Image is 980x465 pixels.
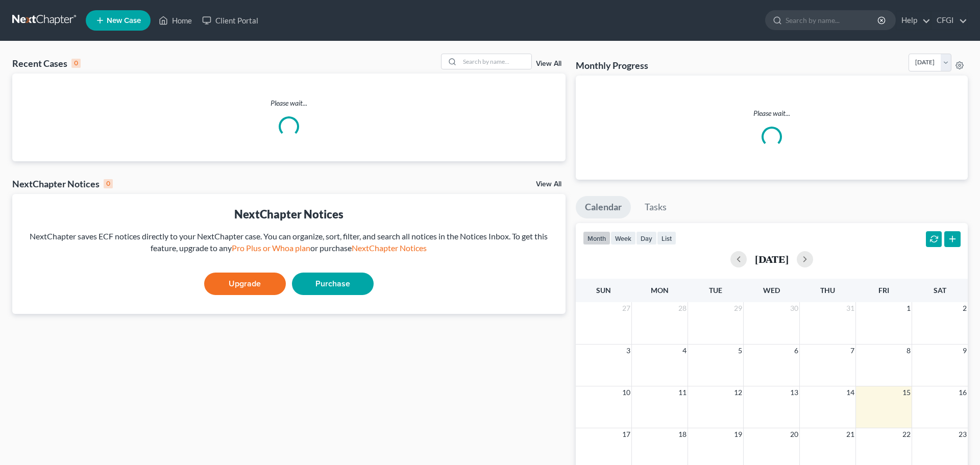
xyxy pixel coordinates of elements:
[677,386,688,399] span: 11
[849,345,855,357] span: 7
[737,345,743,357] span: 5
[232,243,310,253] a: Pro Plus or Whoa plan
[460,54,531,69] input: Search by name...
[107,17,141,25] span: New Case
[733,386,743,399] span: 12
[789,302,799,314] span: 30
[932,11,967,30] a: CFGI
[610,231,636,245] button: week
[625,345,631,357] span: 3
[584,108,960,118] p: Please wait...
[763,286,780,295] span: Wed
[901,386,912,399] span: 15
[733,428,743,440] span: 19
[536,181,561,188] a: View All
[905,302,912,314] span: 1
[635,196,676,218] a: Tasks
[789,386,799,399] span: 13
[845,302,855,314] span: 31
[154,11,197,30] a: Home
[536,60,561,67] a: View All
[621,302,631,314] span: 27
[621,428,631,440] span: 17
[820,286,835,295] span: Thu
[20,231,557,254] div: NextChapter saves ECF notices directly to your NextChapter case. You can organize, sort, filter, ...
[657,231,676,245] button: list
[677,428,688,440] span: 18
[596,286,611,295] span: Sun
[878,286,889,295] span: Fri
[292,273,374,295] a: Purchase
[845,428,855,440] span: 21
[681,345,688,357] span: 4
[896,11,930,30] a: Help
[204,273,286,295] a: Upgrade
[905,345,912,357] span: 8
[958,386,968,399] span: 16
[576,196,631,218] a: Calendar
[71,59,81,68] div: 0
[104,179,113,188] div: 0
[352,243,427,253] a: NextChapter Notices
[709,286,722,295] span: Tue
[901,428,912,440] span: 22
[636,231,657,245] button: day
[20,206,557,222] div: NextChapter Notices
[197,11,263,30] a: Client Portal
[12,98,566,108] p: Please wait...
[789,428,799,440] span: 20
[755,254,789,264] h2: [DATE]
[793,345,799,357] span: 6
[12,57,81,69] div: Recent Cases
[786,11,879,30] input: Search by name...
[651,286,669,295] span: Mon
[958,428,968,440] span: 23
[962,302,968,314] span: 2
[934,286,946,295] span: Sat
[12,178,113,190] div: NextChapter Notices
[583,231,610,245] button: month
[845,386,855,399] span: 14
[677,302,688,314] span: 28
[576,59,648,71] h3: Monthly Progress
[962,345,968,357] span: 9
[733,302,743,314] span: 29
[621,386,631,399] span: 10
